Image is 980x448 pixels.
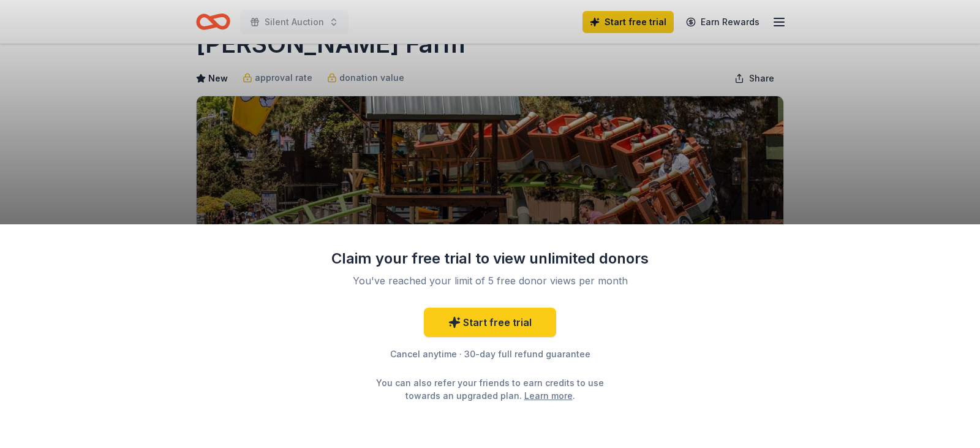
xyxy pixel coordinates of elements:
[345,273,635,288] div: You've reached your limit of 5 free donor views per month
[331,249,649,268] div: Claim your free trial to view unlimited donors
[424,308,556,337] a: Start free trial
[365,376,615,402] div: You can also refer your friends to earn credits to use towards an upgraded plan. .
[331,347,649,362] div: Cancel anytime · 30-day full refund guarantee
[524,389,573,402] a: Learn more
